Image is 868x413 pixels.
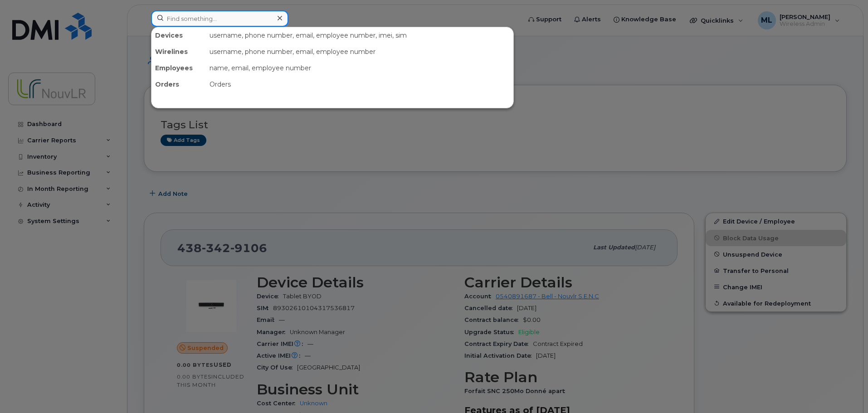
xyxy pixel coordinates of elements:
div: Devices [151,27,206,44]
div: Orders [151,76,206,92]
div: username, phone number, email, employee number [206,44,513,60]
div: Wirelines [151,44,206,60]
div: Employees [151,60,206,76]
div: username, phone number, email, employee number, imei, sim [206,27,513,44]
div: name, email, employee number [206,60,513,76]
div: Orders [206,76,513,92]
